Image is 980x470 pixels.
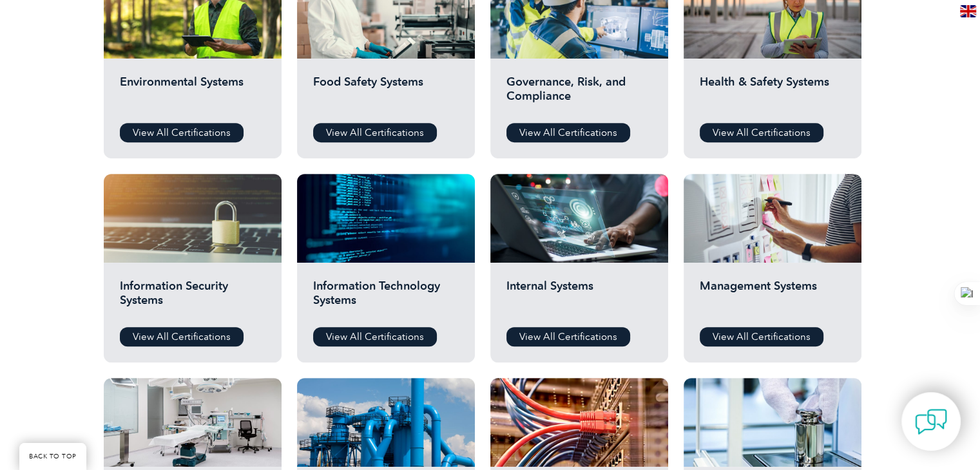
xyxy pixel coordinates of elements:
h2: Environmental Systems [120,75,265,113]
h2: Food Safety Systems [313,75,459,113]
h2: Information Security Systems [120,279,265,317]
img: contact-chat.png [915,406,947,438]
a: View All Certifications [120,327,244,346]
h2: Governance, Risk, and Compliance [506,75,652,113]
h2: Management Systems [700,279,845,317]
h2: Health & Safety Systems [700,75,845,113]
h2: Information Technology Systems [313,279,459,317]
a: View All Certifications [700,123,823,142]
a: BACK TO TOP [19,443,86,470]
a: View All Certifications [700,327,823,346]
a: View All Certifications [506,123,630,142]
a: View All Certifications [506,327,630,346]
h2: Internal Systems [506,279,652,317]
a: View All Certifications [313,327,437,346]
img: en [960,5,976,17]
a: View All Certifications [120,123,244,142]
a: View All Certifications [313,123,437,142]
